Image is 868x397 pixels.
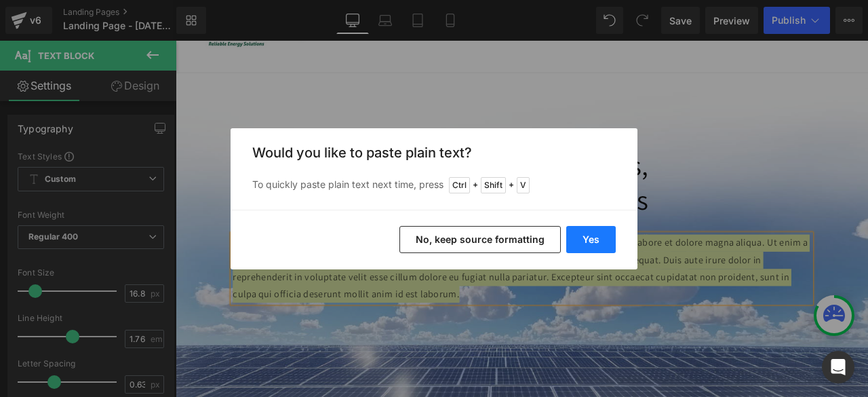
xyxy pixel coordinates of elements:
[449,177,470,193] span: Ctrl
[566,226,616,253] button: Yes
[68,229,753,309] p: Lorem ipsum dolor sit amet, consectetur adipiscing elit, sed do eiusmod tempor incididunt ut labo...
[252,145,616,161] h3: Would you like to paste plain text?
[252,177,616,193] p: To quickly paste plain text next time, press
[822,351,854,383] div: Open Intercom Messenger
[481,177,506,193] span: Shift
[399,226,561,253] button: No, keep source formatting
[509,178,514,192] span: +
[517,177,530,193] span: V
[473,178,478,192] span: +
